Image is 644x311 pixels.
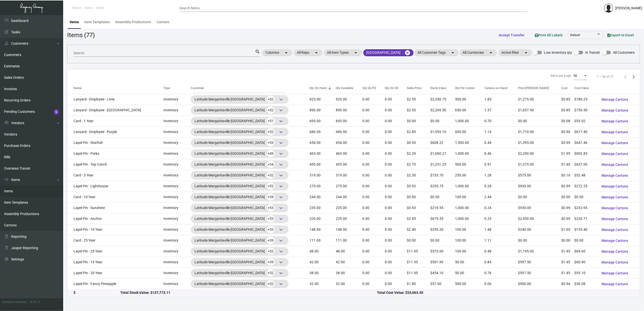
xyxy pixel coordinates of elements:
div: Cost Value [574,86,589,90]
div: Latitude Margaritaville [GEOGRAPHIC_DATA] [195,215,285,223]
td: $0.85 [561,105,574,116]
td: Inventory [163,159,191,170]
td: 1.28 [485,170,518,181]
td: 0.23 [485,213,518,224]
span: +53 [267,215,275,222]
span: Print All Labels [535,33,563,37]
td: 275.00 [309,181,336,192]
td: 0.46 [485,148,518,159]
span: Manage Cartons [602,249,628,253]
span: In Transit [585,49,600,56]
div: Cartons [157,19,169,25]
div: Type [163,86,191,90]
div: Latitude Margaritaville [GEOGRAPHIC_DATA] [195,150,285,158]
td: 0.00 [363,148,385,159]
td: 0.00 [363,137,385,148]
td: $232.65 [574,202,598,213]
button: Manage Cartons [598,182,632,191]
td: 0.00 [385,137,407,148]
td: 650.00 [455,105,485,116]
td: 0.00 [385,116,407,126]
span: keyboard_arrow_down [278,162,284,168]
td: $0.99 [561,137,574,148]
td: $0.00 [407,192,430,202]
span: +53 [267,139,275,146]
td: $2.55 [407,105,430,116]
div: Assembly Productions [115,19,151,25]
td: $675.55 [430,213,455,224]
td: 890.00 [309,105,336,116]
div: Latitude Margaritaville [GEOGRAPHIC_DATA] [195,183,285,190]
span: Manage Cartons [602,163,628,167]
td: $255.75 [430,181,455,192]
td: Inventory [163,126,191,137]
div: Item Templates [84,19,110,25]
span: Manage Cartons [602,173,628,177]
td: Card - 3 Year [67,170,163,181]
span: 50 [574,74,577,77]
td: Inventory [163,137,191,148]
span: +52 [267,183,275,190]
button: Manage Cartons [598,127,632,137]
span: +53 [267,204,275,212]
td: 0.00 [363,116,385,126]
td: 0.00 [363,202,385,213]
span: Accept Transfer [499,33,524,37]
button: Print All Labels [531,30,567,40]
td: $637.00 [574,159,598,170]
button: Manage Cartons [598,171,632,180]
td: 244.00 [336,192,363,202]
button: Manage Cartons [598,247,632,256]
span: Low inventory qty [544,49,572,56]
td: $2.29 [407,148,430,159]
mat-icon: search [255,49,260,55]
td: $0.08 [561,116,574,126]
td: Lanyard - Employee - [GEOGRAPHIC_DATA] [67,105,163,116]
td: Lanyard - Employee - Lime [67,94,163,105]
td: $756.50 [574,105,598,116]
div: Qty On SO [385,86,407,90]
mat-icon: arrow_drop_down [283,50,289,56]
span: +51 [267,117,275,125]
span: Manage Cartons [602,282,628,286]
td: $0.00 [407,116,430,126]
td: $2,290.00 [518,148,561,159]
td: $0.00 [561,192,574,202]
td: $1,375.00 [518,159,561,170]
td: $1,395.00 [518,137,561,148]
td: 1,000.00 [455,202,485,213]
td: 0.00 [385,213,407,224]
td: 244.00 [309,192,336,202]
span: Manage Cartons [602,260,628,264]
button: Next page [630,73,638,81]
td: 0.00 [363,94,385,105]
td: $575.00 [518,170,561,181]
div: Latitude Margaritaville [GEOGRAPHIC_DATA] [195,96,285,103]
td: 0.91 [485,159,518,170]
td: Lapel Pin - Perks [67,148,163,159]
td: Inventory [163,192,191,202]
td: 0.00 [363,181,385,192]
span: +52 [267,128,275,136]
td: $2.85 [407,126,430,137]
td: Lapel Pin - Anchor [67,213,163,224]
td: $1.40 [561,159,574,170]
button: Manage Cartons [598,138,632,147]
td: 0.44 [485,137,518,148]
div: Items [70,19,79,25]
td: $0.93 [407,202,430,213]
td: $0.99 [561,213,574,224]
td: 0.00 [363,213,385,224]
td: $0.00 [430,116,455,126]
div: Cartons on Hand [485,86,508,90]
mat-chip: All Currencies [460,49,497,56]
span: Export to Excel [607,33,634,37]
td: Inventory [163,105,191,116]
td: $786.25 [574,94,598,105]
button: Manage Cartons [598,117,632,126]
td: Inventory [163,94,191,105]
td: 148.00 [336,224,363,235]
span: +34 [267,161,275,168]
div: Stock Value [430,86,455,90]
td: 1.37 [485,105,518,116]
